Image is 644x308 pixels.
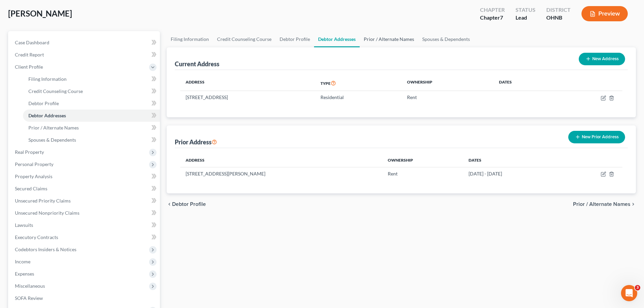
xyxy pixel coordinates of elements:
span: Prior / Alternate Names [573,202,630,207]
div: Prior Address [175,138,217,146]
span: Client Profile [15,64,43,70]
a: Spouses & Dependents [418,31,474,47]
div: District [546,6,571,14]
a: Credit Counseling Course [213,31,276,47]
div: Chapter [480,6,505,14]
button: Preview [581,6,628,21]
a: Filing Information [167,31,213,47]
th: Dates [494,75,554,91]
a: Debtor Addresses [23,110,160,122]
div: OHNB [546,14,571,22]
span: Lawsuits [15,222,33,228]
span: Debtor Profile [172,202,206,207]
span: Credit Counseling Course [28,88,83,94]
th: Ownership [402,75,494,91]
span: [PERSON_NAME] [8,8,72,18]
td: [DATE] - [DATE] [463,167,562,180]
span: Personal Property [15,161,53,167]
td: [STREET_ADDRESS] [180,91,315,104]
a: Debtor Profile [276,31,314,47]
a: Property Analysis [9,170,160,183]
td: Residential [315,91,402,104]
a: Lawsuits [9,219,160,231]
a: Prior / Alternate Names [360,31,418,47]
button: New Address [579,53,625,65]
th: Type [315,75,402,91]
span: Unsecured Priority Claims [15,198,71,204]
a: Secured Claims [9,183,160,195]
a: Debtor Profile [23,97,160,110]
span: Executory Contracts [15,234,58,240]
a: SOFA Review [9,292,160,304]
td: [STREET_ADDRESS][PERSON_NAME] [180,167,382,180]
div: Current Address [175,60,219,68]
span: 7 [500,14,503,21]
th: Address [180,75,315,91]
a: Prior / Alternate Names [23,122,160,134]
i: chevron_left [167,202,172,207]
span: Case Dashboard [15,40,49,45]
a: Case Dashboard [9,37,160,49]
span: Prior / Alternate Names [28,125,79,131]
span: Credit Report [15,52,44,57]
td: Rent [402,91,494,104]
i: chevron_right [630,202,636,207]
th: Ownership [382,153,463,167]
span: Filing Information [28,76,67,82]
a: Unsecured Priority Claims [9,195,160,207]
a: Unsecured Nonpriority Claims [9,207,160,219]
span: Income [15,259,30,264]
div: Status [516,6,535,14]
span: Codebtors Insiders & Notices [15,246,76,252]
span: Secured Claims [15,186,47,191]
span: Property Analysis [15,173,52,179]
div: Chapter [480,14,505,22]
span: Unsecured Nonpriority Claims [15,210,79,216]
a: Executory Contracts [9,231,160,243]
span: Spouses & Dependents [28,137,76,143]
span: Real Property [15,149,44,155]
iframe: Intercom live chat [621,285,637,301]
a: Filing Information [23,73,160,85]
span: Miscellaneous [15,283,45,289]
button: chevron_left Debtor Profile [167,202,206,207]
a: Debtor Addresses [314,31,360,47]
th: Dates [463,153,562,167]
a: Credit Report [9,49,160,61]
span: SOFA Review [15,295,43,301]
button: New Prior Address [568,131,625,143]
th: Address [180,153,382,167]
td: Rent [382,167,463,180]
span: Debtor Addresses [28,113,66,118]
span: Debtor Profile [28,100,59,106]
div: Lead [516,14,535,22]
span: 3 [635,285,640,290]
a: Spouses & Dependents [23,134,160,146]
a: Credit Counseling Course [23,85,160,97]
button: Prior / Alternate Names chevron_right [573,202,636,207]
span: Expenses [15,271,34,277]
